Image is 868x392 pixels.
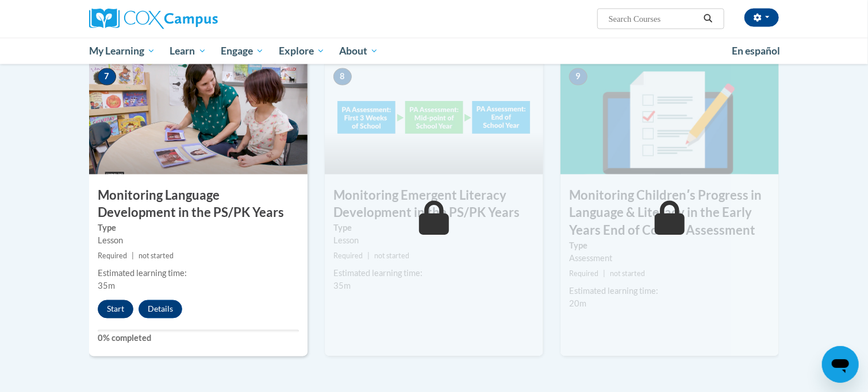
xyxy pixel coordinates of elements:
[333,222,535,235] label: Type
[569,299,586,309] span: 20m
[569,68,587,86] span: 9
[374,252,409,261] span: not started
[89,187,308,223] h3: Monitoring Language Development in the PS/PK Years
[213,38,271,64] a: Engage
[98,267,299,280] div: Estimated learning time:
[333,235,535,247] div: Lesson
[822,346,859,383] iframe: Button to launch messaging window
[98,68,116,86] span: 7
[333,281,351,291] span: 35m
[98,252,127,261] span: Required
[608,12,700,26] input: Search Courses
[333,68,352,86] span: 8
[139,300,182,319] button: Details
[279,44,325,58] span: Explore
[744,9,779,27] button: Account Settings
[98,300,133,319] button: Start
[98,222,299,235] label: Type
[569,270,598,278] span: Required
[163,38,214,64] a: Learn
[333,252,363,261] span: Required
[333,267,535,280] div: Estimated learning time:
[325,187,543,223] h3: Monitoring Emergent Literacy Development in the PS/PK Years
[325,60,543,174] img: Course Image
[98,281,115,291] span: 35m
[367,252,370,261] span: |
[98,332,299,345] label: 0% completed
[332,38,386,64] a: About
[569,240,770,253] label: Type
[89,60,308,174] img: Course Image
[339,44,378,58] span: About
[89,9,308,29] a: Cox Campus
[700,12,717,26] button: Search
[98,235,299,247] div: Lesson
[569,285,770,298] div: Estimated learning time:
[72,38,796,64] div: Main menu
[569,253,770,265] div: Assessment
[82,38,163,64] a: My Learning
[560,187,779,240] h3: Monitoring Childrenʹs Progress in Language & Literacy in the Early Years End of Course Assessment
[610,270,645,278] span: not started
[89,44,155,58] span: My Learning
[560,60,779,174] img: Course Image
[221,44,264,58] span: Engage
[724,39,788,63] a: En español
[170,44,206,58] span: Learn
[139,252,174,261] span: not started
[132,252,134,261] span: |
[732,45,780,57] span: En español
[89,9,218,29] img: Cox Campus
[603,270,605,278] span: |
[271,38,332,64] a: Explore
